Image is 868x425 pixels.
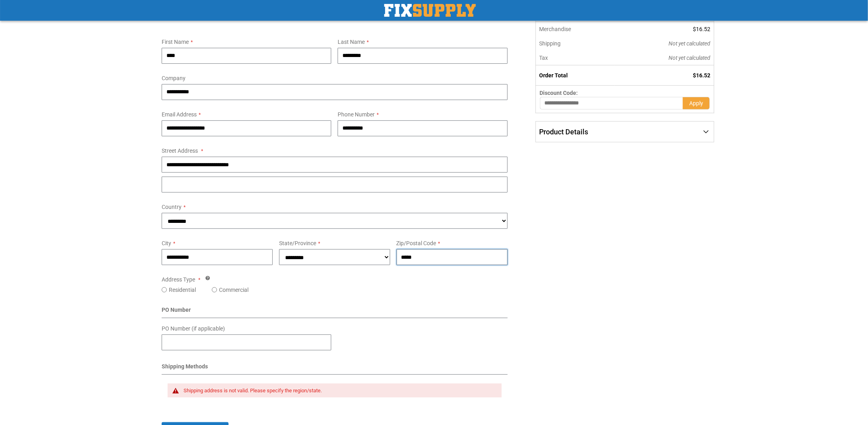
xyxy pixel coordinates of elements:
[540,128,588,136] span: Product Details
[689,100,703,106] span: Apply
[279,240,316,246] span: State/Province
[669,40,710,47] span: Not yet calculated
[384,4,476,17] img: Fix Industrial Supply
[683,97,710,110] button: Apply
[669,55,710,61] span: Not yet calculated
[162,362,508,375] div: Shipping Methods
[693,72,710,79] span: $16.52
[540,90,578,96] span: Discount Code:
[184,388,494,394] div: Shipping address is not valid. Please specify the region/state.
[536,22,615,36] th: Merchandise
[162,204,182,210] span: Country
[693,26,710,32] span: $16.52
[162,306,508,318] div: PO Number
[162,276,195,283] span: Address Type
[540,72,568,79] strong: Order Total
[338,111,375,118] span: Phone Number
[540,40,561,47] span: Shipping
[162,75,186,81] span: Company
[162,111,197,118] span: Email Address
[338,39,365,45] span: Last Name
[162,39,189,45] span: First Name
[219,286,248,294] label: Commercial
[162,240,171,246] span: City
[384,4,476,17] a: store logo
[397,240,436,246] span: Zip/Postal Code
[169,286,196,294] label: Residential
[162,148,198,154] span: Street Address
[162,325,225,332] span: PO Number (if applicable)
[536,51,615,65] th: Tax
